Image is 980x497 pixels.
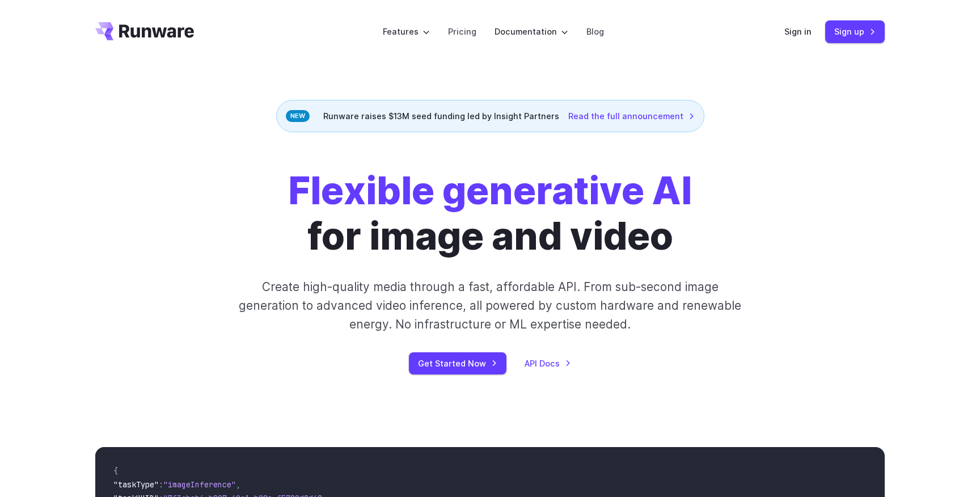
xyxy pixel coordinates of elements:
a: Go to / [95,22,194,40]
span: "imageInference" [163,479,236,490]
strong: Flexible generative AI [288,168,692,213]
span: "taskType" [113,479,159,490]
a: Sign up [825,20,885,43]
a: Pricing [448,25,476,38]
a: Blog [586,25,604,38]
label: Documentation [495,25,568,38]
a: Sign in [784,25,812,38]
div: Runware raises $13M seed funding led by Insight Partners [276,100,704,132]
a: Read the full announcement [568,109,695,123]
span: , [236,479,240,490]
a: API Docs [525,357,571,370]
p: Create high-quality media through a fast, affordable API. From sub-second image generation to adv... [238,277,743,334]
h1: for image and video [288,169,692,259]
a: Get Started Now [409,352,506,374]
span: : [159,479,163,490]
label: Features [383,25,430,38]
span: { [113,466,118,476]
